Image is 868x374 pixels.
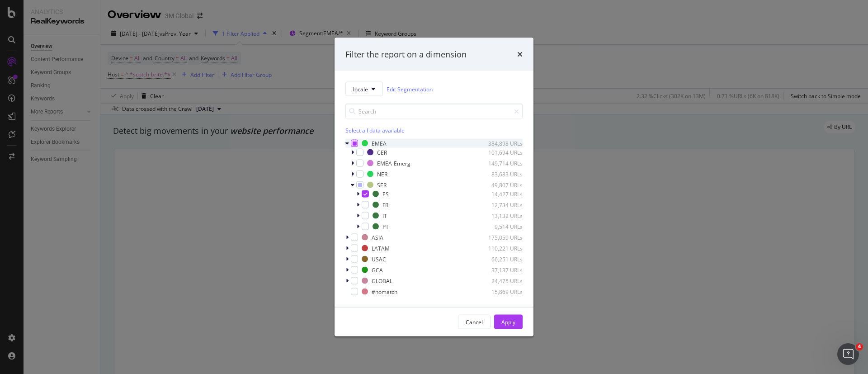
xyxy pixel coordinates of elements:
div: CER [377,148,387,156]
button: 10 [231,24,246,39]
input: Search [345,104,523,119]
div: 66,251 URLs [478,255,523,263]
div: USAC [372,255,386,263]
div: 12,734 URLs [478,201,523,208]
div: 24,475 URLs [478,277,523,284]
button: Cancel [458,315,491,329]
div: NER [377,170,387,178]
div: How likely are you to recommend Botify to a friend? [34,12,246,20]
div: ASIA [372,233,383,241]
button: 8 [193,24,208,39]
span: locale [353,85,368,93]
iframe: Intercom live chat [837,343,859,365]
div: 9,514 URLs [478,223,523,230]
div: Select all data available [345,127,523,134]
div: 15,869 URLs [478,288,523,295]
div: 101,694 URLs [478,148,523,156]
button: 4 [118,24,132,39]
div: 0 - Not likely [34,42,118,47]
span: 4 [856,343,863,350]
div: 110,221 URLs [478,244,523,252]
div: ES [382,190,389,198]
button: 1 [61,24,75,39]
div: 83,683 URLs [478,170,523,178]
div: 14,427 URLs [478,190,523,198]
div: 175,059 URLs [478,233,523,241]
div: SER [377,181,387,189]
div: 49,807 URLs [478,181,523,189]
div: GCA [372,266,383,274]
button: 0 [42,24,56,39]
button: 2 [80,24,94,39]
div: FR [382,201,388,208]
a: Edit Segmentation [387,84,433,94]
div: modal [335,38,533,336]
div: 10 - Very likely [169,42,253,47]
button: locale [345,82,383,96]
div: Cancel [466,318,483,326]
div: #nomatch [372,288,397,295]
div: 37,137 URLs [478,266,523,274]
div: IT [382,212,387,219]
button: 9 [212,24,227,39]
button: 5 [137,24,151,39]
div: 149,714 URLs [478,159,523,167]
div: times [517,48,523,60]
button: 3 [99,24,113,39]
div: EMEA [372,139,387,147]
button: Apply [494,315,523,329]
div: 384,898 URLs [478,139,523,147]
button: 6 [156,24,170,39]
div: Apply [501,318,515,326]
div: PT [382,223,389,230]
div: Close survey [285,14,290,19]
div: EMEA-Emerg [377,159,410,167]
button: 7 [175,24,189,39]
div: 13,132 URLs [478,212,523,219]
div: LATAM [372,244,390,252]
div: GLOBAL [372,277,392,284]
div: Filter the report on a dimension [345,48,467,60]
